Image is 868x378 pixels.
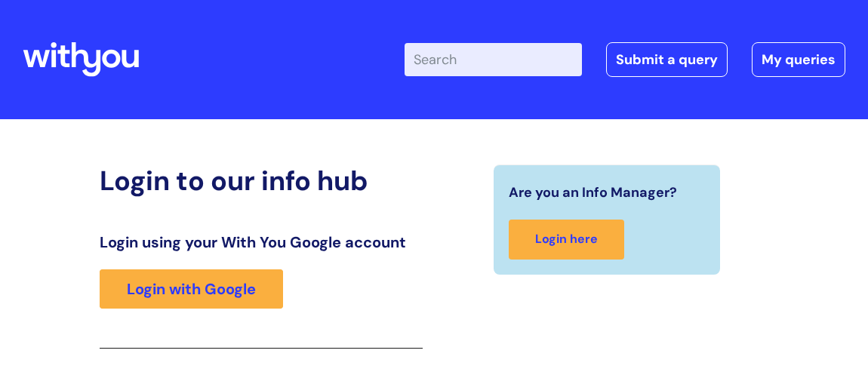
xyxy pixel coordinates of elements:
[509,180,677,204] span: Are you an Info Manager?
[752,42,845,77] a: My queries
[100,269,283,309] a: Login with Google
[606,42,728,77] a: Submit a query
[405,43,582,76] input: Search
[509,220,624,260] a: Login here
[100,233,423,251] h3: Login using your With You Google account
[100,164,423,197] h2: Login to our info hub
